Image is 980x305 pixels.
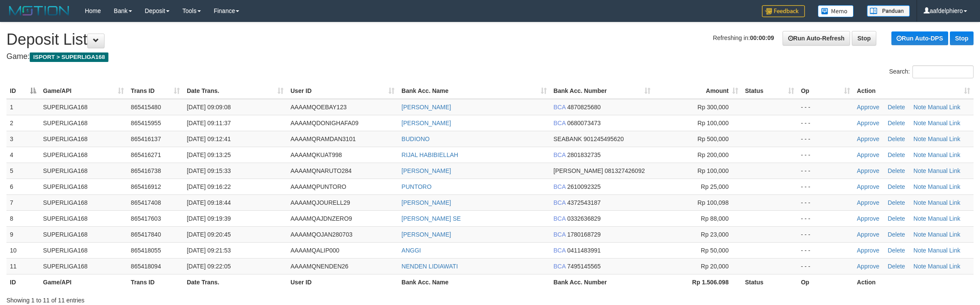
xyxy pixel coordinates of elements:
[6,258,40,274] td: 11
[187,263,231,270] span: [DATE] 09:22:05
[798,99,854,115] td: - - -
[554,120,566,126] span: BCA
[127,83,183,99] th: Trans ID: activate to sort column ascending
[401,120,451,126] a: [PERSON_NAME]
[913,215,926,222] a: Note
[928,183,961,190] a: Manual Link
[852,31,876,46] a: Stop
[928,215,961,222] a: Manual Link
[888,215,905,222] a: Delete
[290,136,356,142] span: AAAAMQRAMDAN3101
[554,136,582,142] span: SEABANK
[554,215,566,222] span: BCA
[857,104,879,111] a: Approve
[857,263,879,270] a: Approve
[567,199,601,206] span: Copy 4372543187 to clipboard
[401,136,429,142] a: BUDIONO
[187,215,231,222] span: [DATE] 09:19:39
[290,167,351,174] span: AAAAMQNARUTO284
[398,83,550,99] th: Bank Acc. Name: activate to sort column ascending
[713,34,774,41] span: Refreshing in:
[187,151,231,158] span: [DATE] 09:13:25
[6,4,72,17] img: MOTION_logo.png
[290,231,352,238] span: AAAAMQOJAN280703
[798,147,854,163] td: - - -
[888,167,905,174] a: Delete
[40,147,127,163] td: SUPERLIGA168
[567,215,601,222] span: Copy 0332636829 to clipboard
[818,5,854,17] img: Button%20Memo.svg
[131,120,161,126] span: 865415955
[6,179,40,194] td: 6
[40,99,127,115] td: SUPERLIGA168
[131,151,161,158] span: 865416271
[798,194,854,210] td: - - -
[913,247,926,254] a: Note
[290,151,342,158] span: AAAAMQKUAT998
[888,120,905,126] a: Delete
[40,242,127,258] td: SUPERLIGA168
[401,151,458,158] a: RIJAL HABIBIELLAH
[701,215,729,222] span: Rp 88,000
[30,52,108,62] span: ISPORT > SUPERLIGA168
[701,247,729,254] span: Rp 50,000
[567,104,601,111] span: Copy 4870825680 to clipboard
[554,151,566,158] span: BCA
[131,104,161,111] span: 865415480
[6,293,402,305] div: Showing 1 to 11 of 11 entries
[701,183,729,190] span: Rp 25,000
[6,52,974,61] h4: Game:
[798,115,854,131] td: - - -
[287,274,398,290] th: User ID
[928,104,961,111] a: Manual Link
[183,83,287,99] th: Date Trans.: activate to sort column ascending
[401,183,431,190] a: PUNTORO
[798,179,854,194] td: - - -
[40,194,127,210] td: SUPERLIGA168
[40,131,127,147] td: SUPERLIGA168
[742,83,798,99] th: Status: activate to sort column ascending
[798,242,854,258] td: - - -
[762,5,805,17] img: Feedback.jpg
[6,115,40,131] td: 2
[857,231,879,238] a: Approve
[290,263,348,270] span: AAAAMQNENDEN26
[6,147,40,163] td: 4
[889,65,974,78] label: Search:
[401,199,451,206] a: [PERSON_NAME]
[697,167,728,174] span: Rp 100,000
[401,231,451,238] a: [PERSON_NAME]
[701,231,729,238] span: Rp 23,000
[187,120,231,126] span: [DATE] 09:11:37
[554,199,566,206] span: BCA
[913,104,926,111] a: Note
[131,136,161,142] span: 865416137
[913,151,926,158] a: Note
[187,167,231,174] span: [DATE] 09:15:33
[697,199,728,206] span: Rp 100,098
[857,247,879,254] a: Approve
[567,247,601,254] span: Copy 0411483991 to clipboard
[888,183,905,190] a: Delete
[913,199,926,206] a: Note
[701,263,729,270] span: Rp 20,000
[913,183,926,190] a: Note
[913,120,926,126] a: Note
[798,226,854,242] td: - - -
[554,104,566,111] span: BCA
[40,274,127,290] th: Game/API
[40,210,127,226] td: SUPERLIGA168
[550,274,654,290] th: Bank Acc. Number
[127,274,183,290] th: Trans ID
[867,5,910,17] img: panduan.png
[131,263,161,270] span: 865418094
[187,247,231,254] span: [DATE] 09:21:53
[131,215,161,222] span: 865417603
[857,183,879,190] a: Approve
[567,151,601,158] span: Copy 2801832735 to clipboard
[187,183,231,190] span: [DATE] 09:16:22
[554,247,566,254] span: BCA
[857,151,879,158] a: Approve
[554,263,566,270] span: BCA
[798,163,854,179] td: - - -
